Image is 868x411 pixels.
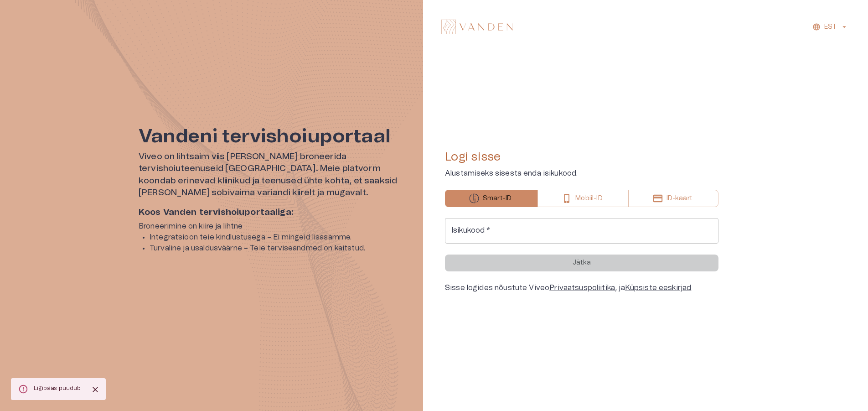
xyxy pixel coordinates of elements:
[625,284,692,291] a: Küpsiste eeskirjad
[445,168,718,179] p: Alustamiseks sisesta enda isikukood.
[88,383,102,396] button: Close
[445,190,537,207] button: Smart-ID
[445,282,718,293] div: Sisse logides nõustute Viveo , ja
[575,194,602,203] p: Mobiil-ID
[666,194,692,203] p: ID-kaart
[797,369,868,395] iframe: Help widget launcher
[537,190,628,207] button: Mobiil-ID
[549,284,615,291] a: Privaatsuspoliitika
[811,21,850,34] button: EST
[824,22,837,32] p: EST
[34,381,81,397] div: Ligipääs puudub
[483,194,511,203] p: Smart-ID
[629,190,718,207] button: ID-kaart
[445,150,718,164] h4: Logi sisse
[441,20,513,34] img: Vanden logo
